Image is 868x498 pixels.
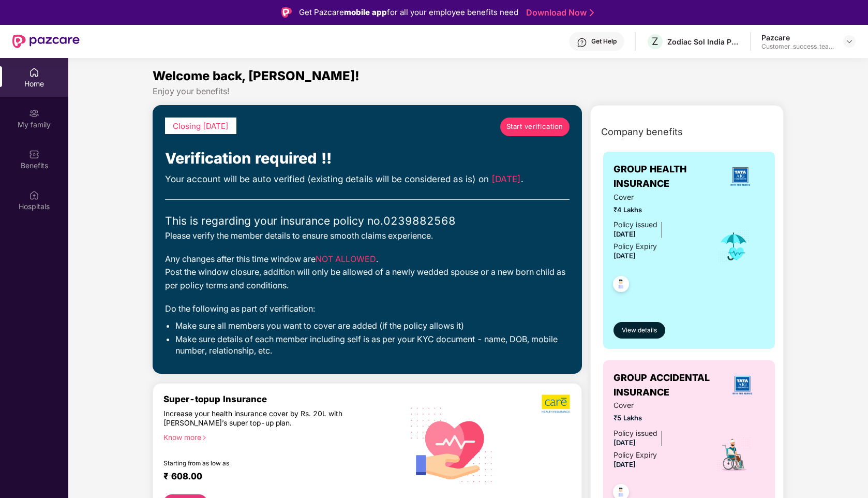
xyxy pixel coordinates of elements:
span: [DATE] [613,252,636,260]
li: Make sure details of each member including self is as per your KYC document - name, DOB, mobile n... [175,334,570,356]
span: Cover [613,192,703,203]
img: svg+xml;base64,PHN2ZyB4bWxucz0iaHR0cDovL3d3dy53My5vcmcvMjAwMC9zdmciIHhtbG5zOnhsaW5rPSJodHRwOi8vd3... [402,394,501,494]
div: Get Help [591,37,617,46]
div: Pazcare [761,33,834,42]
img: icon [716,436,752,473]
span: GROUP HEALTH INSURANCE [613,162,715,192]
div: Policy issued [613,219,657,230]
span: Start verification [506,121,563,132]
span: right [201,435,207,441]
span: ₹4 Lakhs [613,204,703,215]
strong: mobile app [344,7,387,17]
div: This is regarding your insurance policy no. 0239882568 [165,212,570,229]
span: [DATE] [613,438,636,447]
img: svg+xml;base64,PHN2ZyBpZD0iSG9zcGl0YWxzIiB4bWxucz0iaHR0cDovL3d3dy53My5vcmcvMjAwMC9zdmciIHdpZHRoPS... [29,190,39,200]
div: Verification required !! [165,147,570,170]
div: Enjoy your benefits! [153,86,784,97]
span: Company benefits [601,125,683,139]
img: svg+xml;base64,PHN2ZyBpZD0iSG9tZSIgeG1sbnM9Imh0dHA6Ly93d3cudzMub3JnLzIwMDAvc3ZnIiB3aWR0aD0iMjAiIG... [29,67,39,78]
img: svg+xml;base64,PHN2ZyBpZD0iQmVuZWZpdHMiIHhtbG5zPSJodHRwOi8vd3d3LnczLm9yZy8yMDAwL3N2ZyIgd2lkdGg9Ij... [29,149,39,159]
span: Closing [DATE] [173,121,229,131]
img: icon [717,229,751,263]
span: [DATE] [613,230,636,238]
div: Super-topup Insurance [163,394,401,404]
span: [DATE] [491,174,521,184]
div: Do the following as part of verification: [165,302,570,315]
span: Cover [613,400,703,411]
span: NOT ALLOWED [316,254,376,264]
li: Make sure all members you want to cover are added (if the policy allows it) [175,320,570,331]
div: Increase your health insurance cover by Rs. 20L with [PERSON_NAME]’s super top-up plan. [163,409,357,428]
span: Welcome back, [PERSON_NAME]! [153,68,360,83]
a: Start verification [500,118,570,136]
div: Your account will be auto verified (existing details will be considered as is) on . [165,172,570,186]
a: Download Now [526,7,591,18]
span: View details [622,326,657,335]
img: insurerLogo [728,371,756,399]
div: Policy Expiry [613,241,657,252]
span: [DATE] [613,460,636,468]
div: Please verify the member details to ensure smooth claims experience. [165,229,570,242]
img: New Pazcare Logo [12,35,80,48]
span: Z [652,35,659,48]
img: Stroke [590,7,594,18]
span: GROUP ACCIDENTAL INSURANCE [613,371,721,400]
div: Starting from as low as [163,460,357,467]
div: Policy Expiry [613,449,657,461]
button: View details [613,322,665,339]
div: Zodiac Sol India Private Limited [667,37,740,47]
div: Customer_success_team_lead [761,42,834,51]
div: Get Pazcare for all your employee benefits need [299,6,518,19]
span: ₹5 Lakhs [613,413,703,423]
img: svg+xml;base64,PHN2ZyBpZD0iRHJvcGRvd24tMzJ4MzIiIHhtbG5zPSJodHRwOi8vd3d3LnczLm9yZy8yMDAwL3N2ZyIgd2... [845,37,854,46]
div: Policy issued [613,428,657,439]
div: Know more [163,433,395,440]
div: Any changes after this time window are . Post the window closure, addition will only be allowed o... [165,253,570,292]
img: insurerLogo [726,163,754,191]
div: ₹ 608.00 [163,471,391,484]
img: svg+xml;base64,PHN2ZyB4bWxucz0iaHR0cDovL3d3dy53My5vcmcvMjAwMC9zdmciIHdpZHRoPSI0OC45NDMiIGhlaWdodD... [608,273,634,298]
img: Logo [281,7,292,18]
img: svg+xml;base64,PHN2ZyBpZD0iSGVscC0zMngzMiIgeG1sbnM9Imh0dHA6Ly93d3cudzMub3JnLzIwMDAvc3ZnIiB3aWR0aD... [577,37,587,48]
img: b5dec4f62d2307b9de63beb79f102df3.png [542,394,571,414]
img: svg+xml;base64,PHN2ZyB3aWR0aD0iMjAiIGhlaWdodD0iMjAiIHZpZXdCb3g9IjAgMCAyMCAyMCIgZmlsbD0ibm9uZSIgeG... [29,108,39,119]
